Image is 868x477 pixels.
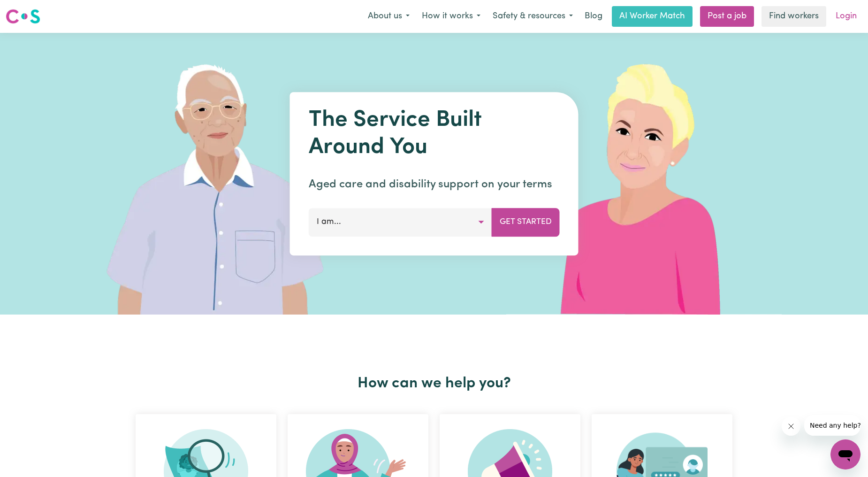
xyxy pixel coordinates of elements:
[700,6,754,27] a: Post a job
[830,439,860,469] iframe: Button to launch messaging window
[492,208,560,236] button: Get Started
[309,107,560,161] h1: The Service Built Around You
[761,6,826,27] a: Find workers
[309,208,492,236] button: I am...
[6,6,40,27] a: Careseekers logo
[362,7,416,26] button: About us
[579,6,608,27] a: Blog
[804,415,860,436] iframe: Message from company
[6,8,40,25] img: Careseekers logo
[416,7,487,26] button: How it works
[309,176,560,193] p: Aged care and disability support on your terms
[130,375,738,392] h2: How can we help you?
[487,7,579,26] button: Safety & resources
[6,7,57,14] span: Need any help?
[782,417,800,436] iframe: Close message
[612,6,693,27] a: AI Worker Match
[830,6,862,27] a: Login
